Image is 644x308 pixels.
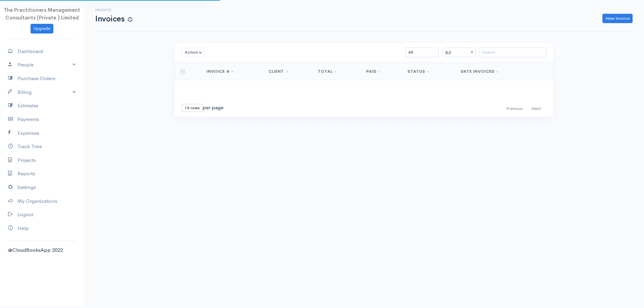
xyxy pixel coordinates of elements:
[4,7,80,21] span: The Practitioners Management Consultants (Private ) Limited
[207,69,234,74] a: Invoice #
[442,48,475,57] span: All
[128,17,132,22] span: How to create your first Invoice?
[31,24,53,34] a: Upgrade
[182,48,205,57] button: Action
[461,69,499,74] a: Date Invoiced
[318,69,337,74] a: Total
[366,69,381,74] a: Paid
[182,104,223,112] div: per page
[269,69,288,74] a: Client
[95,8,132,12] h6: Invoice
[479,48,546,57] input: Search
[408,69,429,74] a: Status
[8,246,76,254] div: @CloudBooksApp 2022
[442,48,476,57] span: All
[95,15,132,23] h1: Invoices
[602,14,633,23] a: New Invoice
